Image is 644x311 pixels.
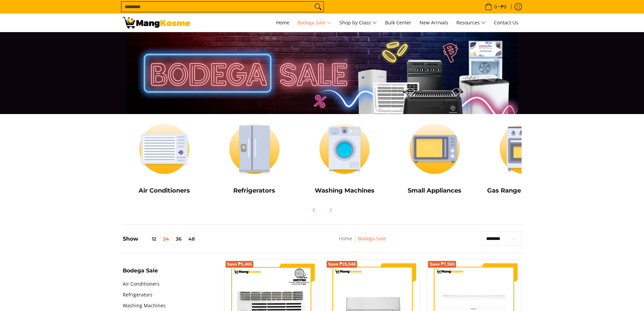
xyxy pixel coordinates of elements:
a: Resources [453,14,489,32]
button: 24 [160,236,172,242]
span: • [483,3,508,10]
h5: Air Conditioners [123,187,206,195]
span: Resources [456,19,486,27]
button: Search [313,2,324,12]
span: Save ₱7,590 [429,262,455,266]
span: ₱0 [500,4,507,9]
button: 48 [185,236,198,242]
span: Bodega Sale [297,19,331,27]
a: Bodega Sale [358,235,386,242]
a: Refrigerators [123,289,152,300]
button: Next [323,203,338,218]
a: Refrigerators Refrigerators [213,117,296,199]
a: Air Conditioners [123,279,160,289]
span: 0 [493,4,498,9]
span: Save ₱25,548 [328,262,356,266]
a: Cookers Gas Range and Cookers [483,117,567,199]
a: New Arrivals [416,14,452,32]
img: Small Appliances [393,117,476,180]
button: 12 [138,236,160,242]
a: Washing Machines Washing Machines [303,117,386,199]
a: Contact Us [491,14,522,32]
a: Home [339,235,352,242]
a: Small Appliances Small Appliances [393,117,476,199]
button: Previous [307,203,321,218]
span: Bulk Center [385,19,411,26]
a: Shop by Class [336,14,380,32]
span: Contact Us [494,19,518,26]
a: Washing Machines [123,300,166,311]
img: Air Conditioners [123,117,206,180]
h5: Washing Machines [303,187,386,195]
button: 36 [172,236,185,242]
nav: Breadcrumbs [294,235,431,250]
nav: Main Menu [197,14,522,32]
span: Home [276,19,289,26]
span: Shop by Class [339,19,377,27]
span: New Arrivals [420,19,448,26]
img: Cookers [483,117,567,180]
span: Save ₱5,405 [227,262,252,266]
summary: Open [123,268,158,279]
h5: Show [123,236,198,242]
a: Home [273,14,293,32]
img: Bodega Sale l Mang Kosme: Cost-Efficient &amp; Quality Home Appliances [123,17,190,28]
a: Bodega Sale [294,14,335,32]
img: Refrigerators [213,117,296,180]
h5: Gas Range and Cookers [483,187,567,195]
a: Air Conditioners Air Conditioners [123,117,206,199]
h5: Refrigerators [213,187,296,195]
img: Washing Machines [303,117,386,180]
h5: Small Appliances [393,187,476,195]
a: Bulk Center [382,14,415,32]
span: Bodega Sale [123,268,158,273]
